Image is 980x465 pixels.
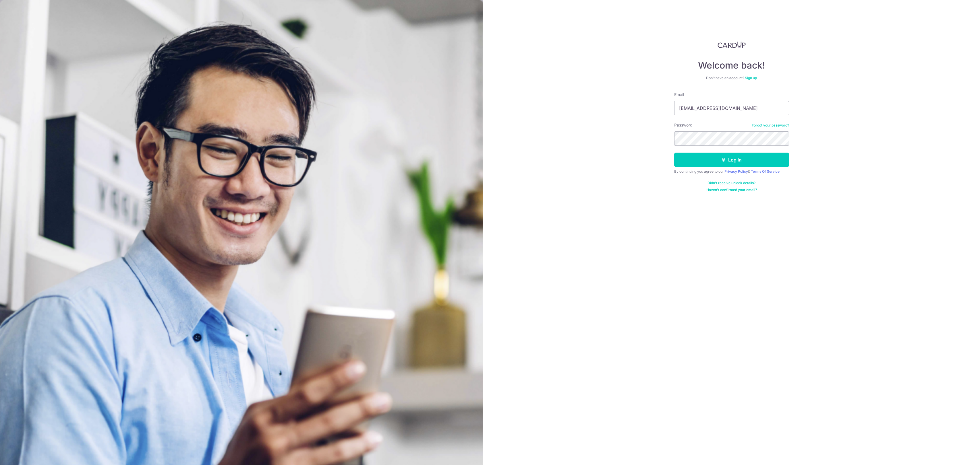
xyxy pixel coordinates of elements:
[724,169,748,174] a: Privacy Policy
[674,76,789,80] div: Don’t have an account?
[674,60,789,71] h4: Welcome back!
[708,181,755,185] a: Didn't receive unlock details?
[674,122,693,128] label: Password
[752,123,789,128] a: Forgot your password?
[674,92,684,98] label: Email
[674,153,789,167] button: Log in
[674,101,789,115] input: Enter your Email
[706,188,757,192] a: Haven't confirmed your email?
[674,169,789,174] div: By continuing you agree to our &
[745,76,757,80] a: Sign up
[751,169,780,174] a: Terms Of Service
[718,41,746,48] img: CardUp Logo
